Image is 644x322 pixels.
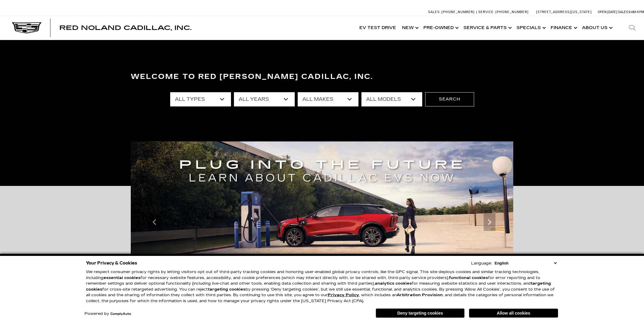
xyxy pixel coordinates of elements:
[536,10,592,14] a: [STREET_ADDRESS][US_STATE]
[428,10,476,14] a: Sales: [PHONE_NUMBER]
[399,16,420,40] a: New
[495,10,529,14] span: [PHONE_NUMBER]
[86,259,137,267] span: Your Privacy & Cookies
[471,262,492,265] div: Language:
[208,287,246,292] strong: targeting cookies
[397,293,443,297] strong: Arbitration Provision
[298,92,358,106] select: Filter by make
[484,213,495,231] div: Next
[469,309,558,318] button: Allow all cookies
[476,10,530,14] a: Service: [PHONE_NUMBER]
[618,10,629,14] span: Sales:
[514,16,548,40] a: Specials
[103,275,141,280] strong: essential cookies
[59,25,192,31] a: Red Noland Cadillac, Inc.
[110,312,131,316] a: ComplyAuto
[149,213,160,231] div: Previous
[629,10,644,14] span: 9 AM-6 PM
[420,16,460,40] a: Pre-Owned
[425,92,474,106] button: Search
[493,260,558,266] select: Language Select
[478,10,495,14] span: Service:
[376,308,465,318] button: Deny targeting cookies
[428,10,441,14] span: Sales:
[449,275,488,280] strong: functional cookies
[328,293,359,297] a: Privacy Policy
[85,312,131,316] div: Powered by
[234,92,295,106] select: Filter by year
[460,16,514,40] a: Service & Parts
[441,10,475,14] span: [PHONE_NUMBER]
[375,281,412,286] strong: analytics cookies
[548,16,579,40] a: Finance
[170,92,231,106] select: Filter by type
[12,22,42,34] img: Cadillac Dark Logo with Cadillac White Text
[86,281,551,292] strong: targeting cookies
[579,16,614,40] a: About Us
[86,269,558,304] p: We respect consumer privacy rights by letting visitors opt out of third-party tracking cookies an...
[131,141,513,303] img: ev-blog-post-banners-correctedcorrected
[361,92,422,106] select: Filter by model
[131,71,513,83] h3: Welcome to Red [PERSON_NAME] Cadillac, Inc.
[598,10,617,14] span: Open [DATE]
[356,16,399,40] a: EV Test Drive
